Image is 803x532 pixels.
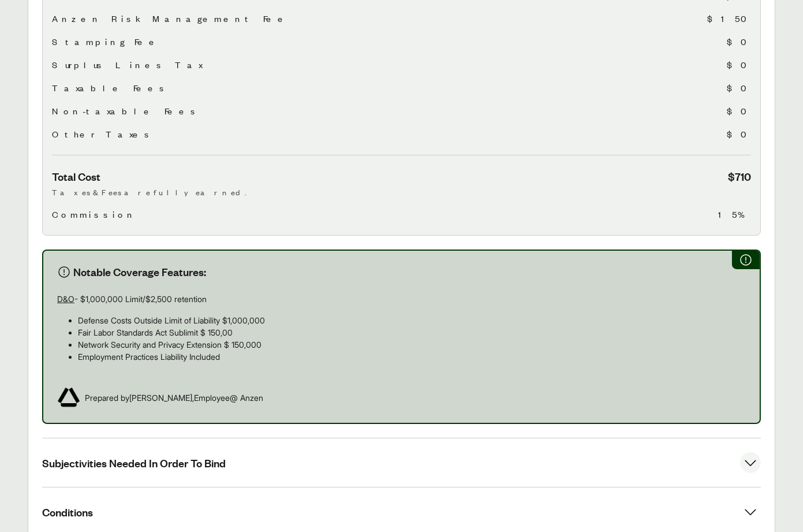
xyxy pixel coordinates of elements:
p: Network Security and Privacy Extension $ 150,000 [78,338,746,351]
span: Subjectivities Needed In Order To Bind [42,456,226,470]
p: Defense Costs Outside Limit of Liability $1,000,000 [78,314,746,326]
span: $0 [727,58,751,72]
span: Prepared by [PERSON_NAME] , Employee @ Anzen [85,392,263,404]
span: $710 [728,169,751,184]
p: Fair Labor Standards Act Sublimit $ 150,00 [78,326,746,338]
p: Taxes & Fees are fully earned. [52,186,751,198]
span: Notable Coverage Features: [73,265,206,279]
span: $0 [727,81,751,95]
span: $0 [727,35,751,49]
span: Conditions [42,505,93,519]
span: Non-taxable Fees [52,104,200,118]
span: Stamping Fee [52,35,160,49]
span: $0 [727,104,751,118]
span: Taxable Fees [52,81,169,95]
span: Total Cost [52,169,100,184]
span: Surplus Lines Tax [52,58,202,72]
span: $0 [727,127,751,141]
span: Commission [52,207,137,221]
span: $150 [707,12,751,25]
p: - $1,000,000 Limit/$2,500 retention [57,293,746,305]
span: Anzen Risk Management Fee [52,12,289,25]
u: D&O [57,294,74,304]
span: 15% [718,207,751,221]
button: Subjectivities Needed In Order To Bind [42,438,761,487]
p: Employment Practices Liability Included [78,351,746,363]
span: Other Taxes [52,127,154,141]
